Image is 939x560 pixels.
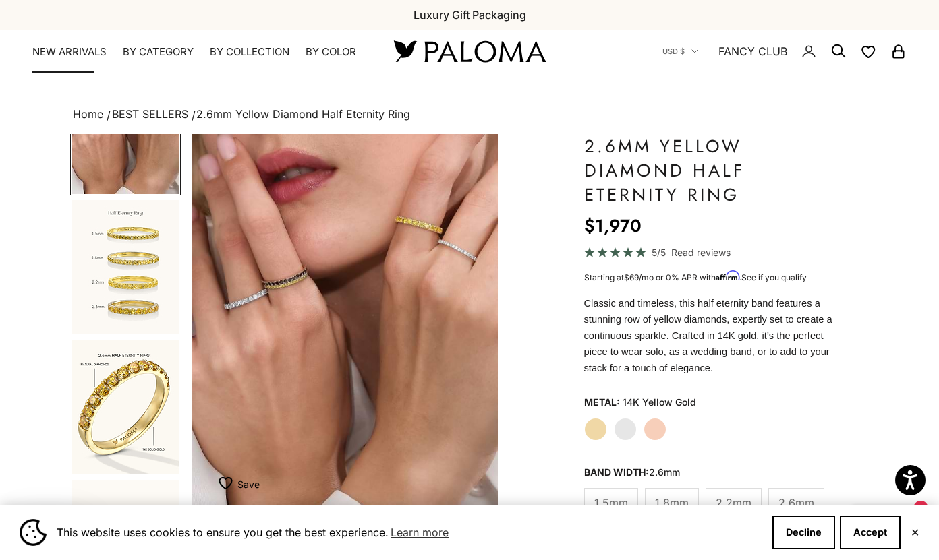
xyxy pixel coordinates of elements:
variant-option-value: 2.6mm [649,466,680,478]
span: 1.5mm [594,494,628,511]
span: $69 [624,272,639,282]
summary: By Color [306,45,356,59]
a: Learn more [389,522,451,542]
a: NEW ARRIVALS [32,45,107,59]
button: USD $ [662,45,698,57]
span: Starting at /mo or 0% APR with . [584,272,807,282]
img: #YellowGold #WhiteGold #RoseGold [192,134,498,511]
button: Close [911,528,919,536]
a: Home [73,107,103,121]
h1: 2.6mm Yellow Diamond Half Eternity Ring [584,134,835,207]
img: wishlist [219,476,237,490]
img: Cookie banner [20,519,47,546]
a: See if you qualify - Learn more about Affirm Financing (opens in modal) [741,272,807,282]
nav: breadcrumbs [70,105,868,124]
p: Luxury Gift Packaging [414,6,526,24]
button: Go to item 11 [70,339,181,475]
sale-price: $1,970 [584,212,642,239]
span: 2.6mm Yellow Diamond Half Eternity Ring [196,107,410,121]
button: Accept [840,516,901,549]
summary: By Category [123,45,194,59]
a: FANCY CLUB [718,42,787,60]
div: Item 9 of 22 [192,134,498,511]
summary: By Collection [210,45,289,59]
span: Affirm [716,271,739,281]
nav: Secondary navigation [662,30,907,73]
span: 2.2mm [716,494,751,511]
legend: Metal: [584,392,620,412]
img: #YellowGold [72,340,179,474]
span: 1.8mm [655,494,689,511]
legend: Band Width: [584,462,680,483]
a: 5/5 Read reviews [584,245,835,260]
nav: Primary navigation [32,45,362,59]
button: Add to Wishlist [219,471,260,498]
button: Decline [772,516,835,549]
span: This website uses cookies to ensure you get the best experience. [57,522,762,542]
span: 5/5 [652,245,666,260]
variant-option-value: 14K Yellow Gold [623,392,696,412]
span: 2.6mm [778,494,814,511]
span: Read reviews [671,245,731,260]
img: #YellowGold #WhiteGold #RoseGold [72,200,179,334]
span: Classic and timeless, this half eternity band features a stunning row of yellow diamonds, expertl... [584,298,832,373]
span: USD $ [662,45,685,57]
button: Go to item 10 [70,199,181,335]
a: BEST SELLERS [112,107,188,121]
